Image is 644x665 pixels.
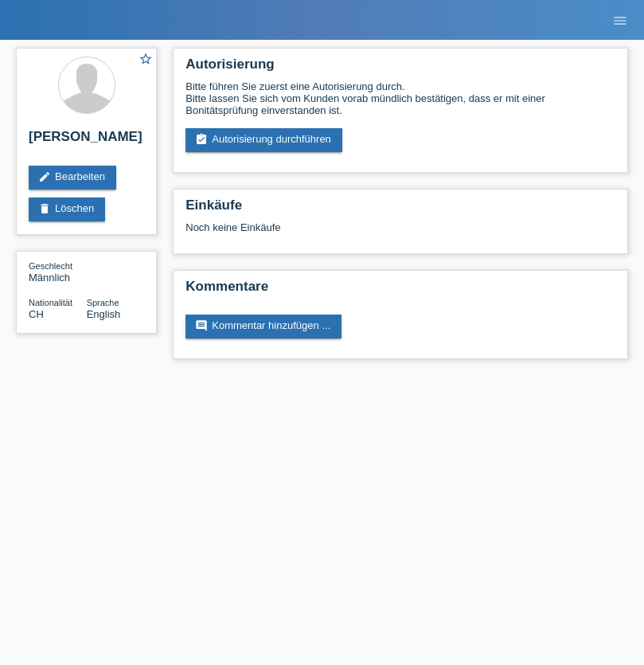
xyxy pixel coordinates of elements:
[139,52,153,68] a: star_border
[29,308,44,320] span: Schweiz
[185,198,615,221] h2: Einkäufe
[185,80,615,116] div: Bitte führen Sie zuerst eine Autorisierung durch. Bitte lassen Sie sich vom Kunden vorab mündlich...
[185,279,615,303] h2: Kommentare
[185,128,342,152] a: assignment_turned_inAutorisierung durchführen
[139,52,153,66] i: star_border
[195,319,208,332] i: comment
[185,315,342,338] a: commentKommentar hinzufügen ...
[29,261,72,271] span: Geschlecht
[29,166,116,190] a: editBearbeiten
[38,202,51,215] i: delete
[38,170,51,183] i: edit
[612,13,628,29] i: menu
[29,198,105,221] a: deleteLöschen
[87,298,119,307] span: Sprache
[29,298,72,307] span: Nationalität
[604,15,636,25] a: menu
[185,57,615,80] h2: Autorisierung
[185,221,615,245] div: Noch keine Einkäufe
[87,308,121,320] span: English
[195,133,208,146] i: assignment_turned_in
[29,260,87,284] div: Männlich
[29,129,144,153] h2: [PERSON_NAME]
